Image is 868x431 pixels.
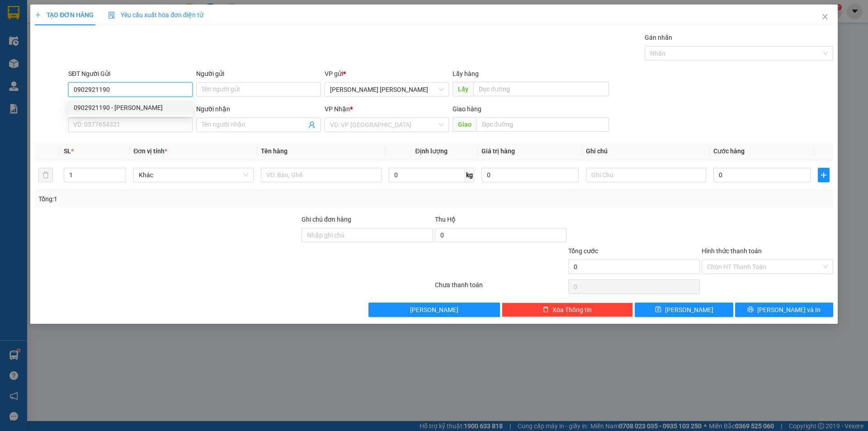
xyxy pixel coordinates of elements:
span: plus [818,171,829,179]
span: Tổng cước [568,247,598,255]
span: Xóa Thông tin [552,305,592,315]
span: save [655,306,661,313]
span: Lấy hàng [453,70,479,77]
span: Giá trị hàng [481,147,515,155]
b: [DOMAIN_NAME] [76,34,124,42]
img: icon [108,12,115,19]
span: VP Nhận [325,105,350,113]
input: Dọc đường [476,117,609,132]
input: Ghi chú đơn hàng [302,228,433,242]
span: [PERSON_NAME] và In [757,305,821,315]
span: Đơn vị tính [133,147,167,155]
span: user-add [308,121,316,128]
button: deleteXóa Thông tin [502,303,633,317]
button: save[PERSON_NAME] [635,303,733,317]
button: plus [818,168,830,182]
span: delete [542,306,549,313]
span: [PERSON_NAME] [410,305,458,315]
button: delete [38,168,53,182]
span: printer [747,306,754,313]
button: printer[PERSON_NAME] và In [735,303,833,317]
button: Close [812,5,838,30]
label: Gán nhãn [645,34,672,41]
input: VD: Bàn, Ghế [261,168,381,182]
label: Hình thức thanh toán [702,247,762,255]
img: logo.jpg [98,11,120,33]
b: [PERSON_NAME] [11,58,51,101]
span: Lấy [453,82,473,96]
div: Người nhận [196,104,321,114]
input: 0 [481,168,579,182]
span: Yêu cầu xuất hóa đơn điện tử [108,11,203,19]
span: plus [35,12,41,18]
span: Tp Hồ Chí Minh [330,83,443,96]
span: Giao [453,117,476,132]
div: VP gửi [325,69,449,79]
label: Ghi chú đơn hàng [302,216,351,223]
th: Ghi chú [582,142,710,160]
span: Định lượng [415,147,448,155]
span: Cước hàng [713,147,745,155]
span: Thu Hộ [435,216,456,223]
span: kg [465,168,474,182]
span: close [821,13,829,20]
li: (c) 2017 [76,43,124,54]
span: Khác [139,168,248,182]
div: 0902921190 - [PERSON_NAME] [74,103,187,113]
div: Người gửi [196,69,321,79]
input: Ghi Chú [586,168,706,182]
button: [PERSON_NAME] [368,303,500,317]
span: [PERSON_NAME] [665,305,713,315]
div: Chưa thanh toán [434,280,567,296]
div: Tổng: 1 [38,194,335,204]
span: Giao hàng [453,105,481,113]
input: Dọc đường [473,82,609,96]
span: Tên hàng [261,147,288,155]
div: 0902921190 - tuấn [68,100,193,115]
span: TẠO ĐƠN HÀNG [35,11,94,19]
span: SL [64,147,71,155]
div: SĐT Người Gửi [68,69,193,79]
b: Gửi khách hàng [56,13,90,56]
